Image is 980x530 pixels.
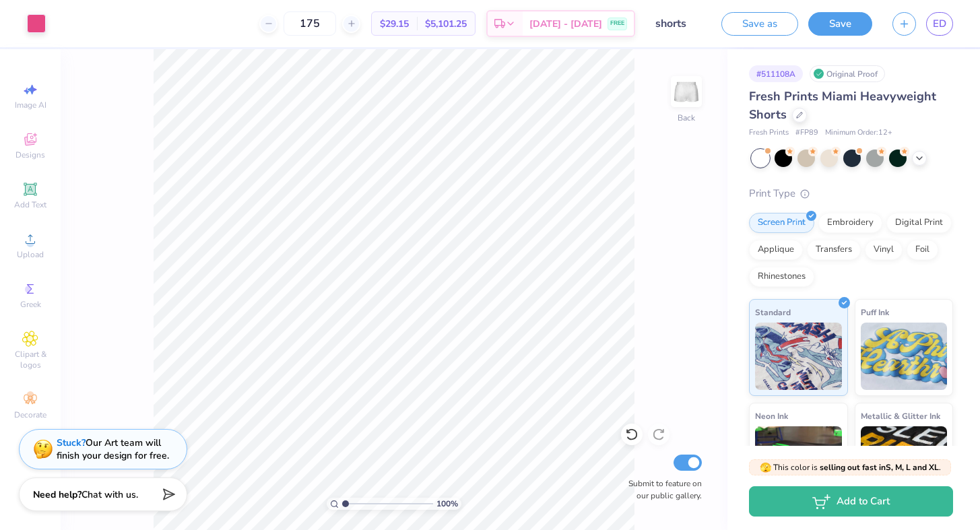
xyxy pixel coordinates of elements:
strong: Need help? [33,488,81,501]
span: # FP89 [795,127,818,139]
span: Standard [755,305,791,319]
img: Metallic & Glitter Ink [861,426,948,494]
span: Decorate [14,409,46,420]
div: Digital Print [886,213,952,233]
span: Chat with us. [81,488,138,501]
div: Transfers [807,240,861,260]
div: # 511108A [749,65,803,82]
button: Save as [721,12,798,36]
span: Clipart & logos [7,349,54,370]
div: Back [678,112,695,124]
span: [DATE] - [DATE] [529,17,602,31]
div: Screen Print [749,213,814,233]
button: Save [808,12,872,36]
img: Standard [755,323,842,390]
span: Metallic & Glitter Ink [861,409,940,423]
span: FREE [610,19,624,28]
strong: Stuck? [57,436,86,449]
div: Rhinestones [749,267,814,287]
span: 🫣 [760,461,771,474]
div: Our Art team will finish your design for free. [57,436,169,462]
span: Fresh Prints [749,127,789,139]
input: – – [284,11,336,36]
label: Submit to feature on our public gallery. [621,477,702,502]
div: Print Type [749,186,953,201]
span: Add Text [14,199,46,210]
span: Puff Ink [861,305,889,319]
input: Untitled Design [645,10,711,37]
span: Designs [15,150,45,160]
button: Add to Cart [749,486,953,517]
img: Puff Ink [861,323,948,390]
span: Upload [17,249,44,260]
div: Embroidery [818,213,882,233]
span: Greek [20,299,41,310]
span: Image AI [15,100,46,110]
strong: selling out fast in S, M, L and XL [820,462,939,473]
span: $29.15 [380,17,409,31]
img: Back [673,78,700,105]
span: $5,101.25 [425,17,467,31]
div: Original Proof [810,65,885,82]
span: 100 % [436,498,458,510]
img: Neon Ink [755,426,842,494]
div: Foil [907,240,938,260]
div: Applique [749,240,803,260]
span: Minimum Order: 12 + [825,127,892,139]
a: ED [926,12,953,36]
div: Vinyl [865,240,903,260]
span: Neon Ink [755,409,788,423]
span: This color is . [760,461,941,473]
span: ED [933,16,946,32]
span: Fresh Prints Miami Heavyweight Shorts [749,88,936,123]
